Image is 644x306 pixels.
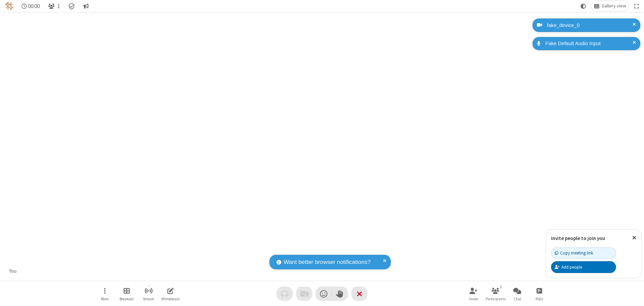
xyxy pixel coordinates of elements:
[591,1,629,11] button: Change layout
[95,284,115,303] button: Open menu
[543,40,635,47] div: Fake Default Audio Input
[514,297,521,301] span: Chat
[627,230,641,246] button: Close popover
[507,284,527,303] button: Open chat
[117,284,137,303] button: Manage Breakout Rooms
[498,284,504,290] div: 1
[485,284,506,303] button: Open participant list
[551,261,616,273] button: Add people
[120,297,134,301] span: Breakout
[332,286,348,301] button: Raise hand
[284,258,371,267] span: Want better browser notifications?
[469,297,478,301] span: Invite
[7,267,19,275] div: You
[80,1,91,11] button: Conversation
[551,247,616,259] button: Copy meeting link
[143,297,154,301] span: Stream
[160,284,181,303] button: Open shared whiteboard
[277,286,293,301] button: Audio problem - check your Internet connection or call by phone
[101,297,108,301] span: More
[545,22,635,29] div: fake_device_0
[536,297,543,301] span: Polls
[161,297,180,301] span: Whiteboard
[5,2,13,10] img: QA Selenium DO NOT DELETE OR CHANGE
[45,1,63,11] button: Open participant list
[602,3,626,9] span: Gallery view
[486,297,506,301] span: Participants
[555,250,593,256] div: Copy meeting link
[463,284,484,303] button: Invite participants (Alt+I)
[296,286,312,301] button: Video
[632,1,642,11] button: Fullscreen
[57,3,60,9] span: 1
[551,235,605,241] label: Invite people to join you
[316,286,332,301] button: Send a reaction
[351,286,367,301] button: End or leave meeting
[529,284,549,303] button: Open poll
[28,3,40,9] span: 00:00
[138,284,159,303] button: Start streaming
[19,1,43,11] div: Timer
[578,1,589,11] button: Using system theme
[65,1,78,11] div: Meeting details Encryption enabled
